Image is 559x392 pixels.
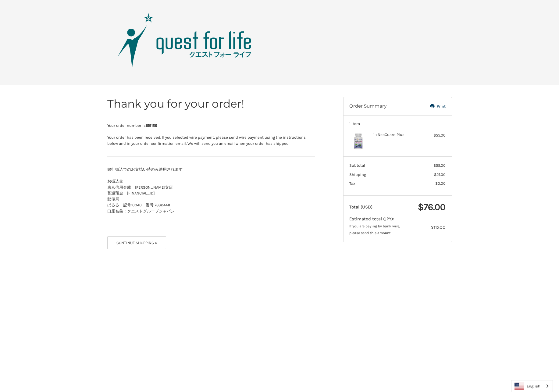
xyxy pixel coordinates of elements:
span: $55.00 [433,163,446,168]
div: 銀行振込でのお支払い時のみ適用されます お振込先 東京信用金庫 [PERSON_NAME]支店 普通預金 [FINANCIAL_ID] 郵便局 ぱるる 記号10040 番号 76324411 口... [107,166,315,214]
h1: Thank you for your order! [107,97,315,111]
a: English [511,380,553,392]
span: ¥11300 [431,224,446,230]
button: Continue Shopping » [107,236,166,249]
span: $0.00 [435,181,446,186]
aside: Language selected: English [511,380,553,392]
h3: 1 Item [349,121,446,126]
span: Estimated total (JPY): [349,216,394,222]
span: $76.00 [418,201,446,212]
h3: Order Summary [349,103,416,109]
a: Print [416,103,446,109]
span: Subtotal [349,163,365,168]
span: Total (USD) [349,204,372,210]
div: $55.00 [422,132,446,138]
small: If you are paying by bank wire, please send this amount. [349,224,400,235]
span: Your order number is [107,123,157,128]
span: Your order has been received. If you selected wire payment, please send wire payment using the in... [107,135,306,146]
span: Tax [349,181,355,186]
img: Quest Group [109,12,261,73]
h4: 1 x NeoGuard Plus [373,132,420,137]
div: Language [511,380,553,392]
span: Shipping [349,172,366,177]
strong: 159156 [146,123,157,128]
span: $21.00 [434,172,446,177]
